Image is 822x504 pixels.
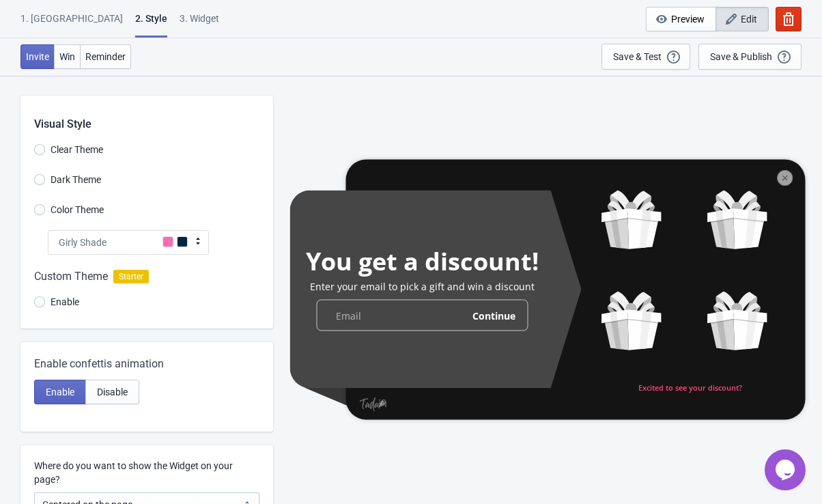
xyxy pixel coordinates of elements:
[20,44,55,69] button: Invite
[601,44,690,70] button: Save & Test
[646,7,716,31] button: Preview
[34,96,273,132] div: Visual Style
[34,356,164,372] span: Enable confettis animation
[51,143,103,156] span: Clear Theme
[613,51,662,62] div: Save & Test
[698,44,802,70] button: Save & Publish
[46,387,74,397] span: Enable
[26,51,49,62] span: Invite
[710,51,772,62] div: Save & Publish
[20,12,123,36] div: 1. [GEOGRAPHIC_DATA]
[741,14,757,25] span: Edit
[180,12,219,36] div: 3. Widget
[51,203,104,216] span: Color Theme
[97,387,128,397] span: Disable
[671,14,705,25] span: Preview
[715,7,769,31] button: Edit
[80,44,131,69] button: Reminder
[85,51,126,62] span: Reminder
[34,459,259,486] label: Where do you want to show the Widget on your page?
[59,51,75,62] span: Win
[59,236,107,249] span: Girly Shade
[51,173,101,186] span: Dark Theme
[135,12,167,38] div: 2 . Style
[765,449,808,490] iframe: chat widget
[85,380,139,404] button: Disable
[54,44,81,69] button: Win
[34,380,86,404] button: Enable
